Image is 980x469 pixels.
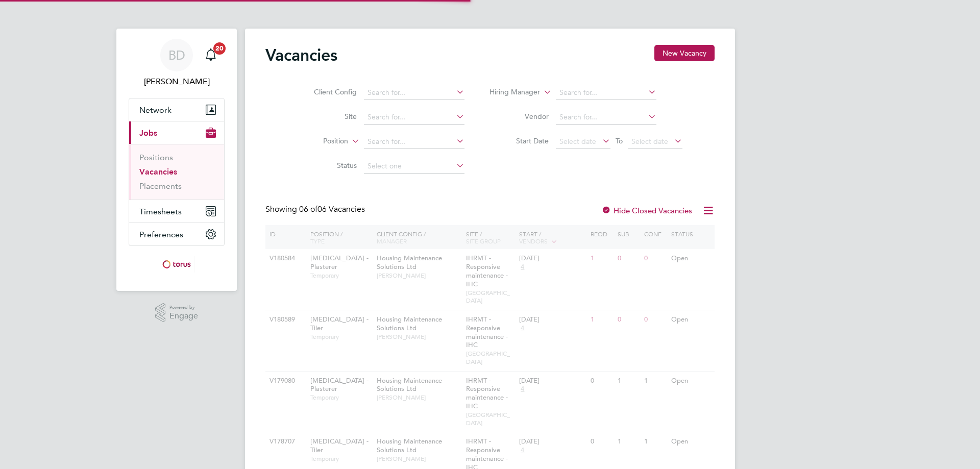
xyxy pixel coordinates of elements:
[654,45,715,61] button: New Vacancy
[490,112,549,121] label: Vendor
[139,181,182,191] a: Placements
[139,105,171,115] span: Network
[265,204,367,215] div: Showing
[129,121,224,144] button: Jobs
[139,128,157,138] span: Jobs
[129,223,224,245] button: Preferences
[139,230,183,239] span: Preferences
[116,29,237,291] nav: Main navigation
[169,312,198,320] span: Engage
[364,135,464,149] input: Search for...
[129,144,224,200] div: Jobs
[298,161,357,170] label: Status
[265,45,337,65] h2: Vacancies
[129,76,225,88] span: Brendan Day
[168,48,185,62] span: BD
[481,87,540,97] label: Hiring Manager
[139,207,182,216] span: Timesheets
[556,86,656,100] input: Search for...
[298,112,357,121] label: Site
[364,110,464,125] input: Search for...
[155,303,199,323] a: Powered byEngage
[129,39,225,88] a: BD[PERSON_NAME]
[364,159,464,174] input: Select one
[559,137,596,146] span: Select date
[129,256,225,273] a: Go to home page
[289,136,348,146] label: Position
[169,303,198,312] span: Powered by
[299,204,365,214] span: 06 Vacancies
[556,110,656,125] input: Search for...
[201,39,221,71] a: 20
[631,137,668,146] span: Select date
[364,86,464,100] input: Search for...
[139,153,173,162] a: Positions
[298,87,357,96] label: Client Config
[129,200,224,223] button: Timesheets
[299,204,317,214] span: 06 of
[129,98,224,121] button: Network
[601,206,692,215] label: Hide Closed Vacancies
[490,136,549,145] label: Start Date
[159,256,194,273] img: torus-logo-retina.png
[139,167,177,177] a: Vacancies
[612,134,626,147] span: To
[213,42,226,55] span: 20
